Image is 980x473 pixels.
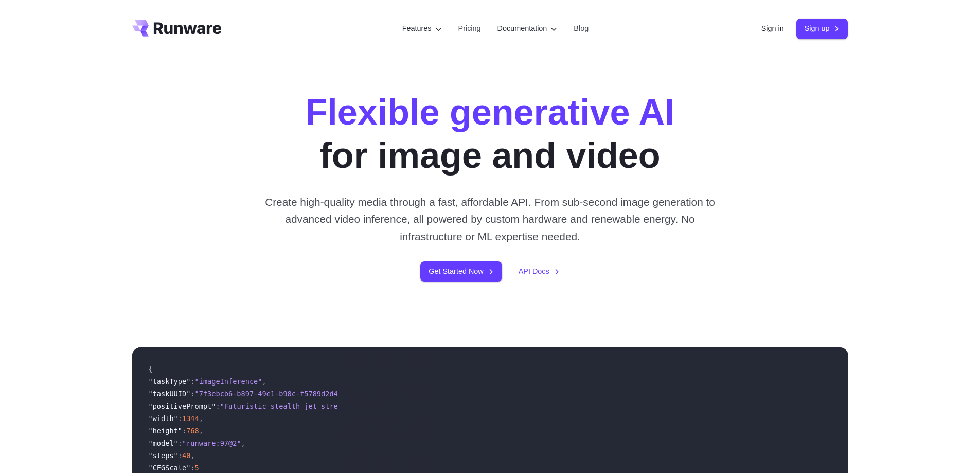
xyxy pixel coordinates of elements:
[796,19,848,39] a: Sign up
[182,427,186,435] span: :
[262,377,266,386] span: ,
[305,91,674,177] h1: for image and video
[182,451,190,460] span: 40
[199,427,203,435] span: ,
[305,92,674,132] strong: Flexible generative AI
[149,390,191,398] span: "taskUUID"
[761,23,784,34] a: Sign in
[497,23,558,34] label: Documentation
[178,451,182,460] span: :
[149,365,153,373] span: {
[195,377,262,386] span: "imageInference"
[149,464,191,472] span: "CFGScale"
[149,414,178,423] span: "width"
[182,414,199,423] span: 1344
[132,20,222,37] a: Go to /
[519,266,560,277] a: API Docs
[190,390,194,398] span: :
[574,23,589,34] a: Blog
[182,439,241,447] span: "runware:97@2"
[149,402,216,410] span: "positivePrompt"
[178,439,182,447] span: :
[199,414,203,423] span: ,
[261,194,719,245] p: Create high-quality media through a fast, affordable API. From sub-second image generation to adv...
[195,390,355,398] span: "7f3ebcb6-b897-49e1-b98c-f5789d2d40d7"
[402,23,442,34] label: Features
[195,464,199,472] span: 5
[458,23,481,34] a: Pricing
[220,402,603,410] span: "Futuristic stealth jet streaking through a neon-lit cityscape with glowing purple exhaust"
[149,451,178,460] span: "steps"
[190,451,194,460] span: ,
[420,261,502,282] a: Get Started Now
[190,377,194,386] span: :
[149,377,191,386] span: "taskType"
[241,439,245,447] span: ,
[149,439,178,447] span: "model"
[186,427,199,435] span: 768
[178,414,182,423] span: :
[216,402,220,410] span: :
[190,464,194,472] span: :
[149,427,182,435] span: "height"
